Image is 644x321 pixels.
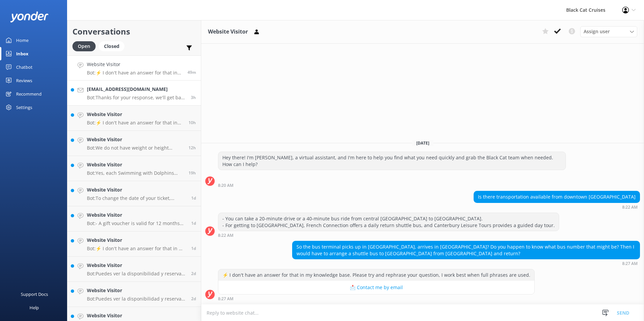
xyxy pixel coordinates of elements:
[292,241,640,259] div: So the bus terminal picks up in [GEOGRAPHIC_DATA], arrives in [GEOGRAPHIC_DATA]? Do you happen to...
[218,296,535,301] div: Oct 09 2025 08:27am (UTC +13:00) Pacific/Auckland
[187,69,196,75] span: Oct 09 2025 08:27am (UTC +13:00) Pacific/Auckland
[16,60,33,74] div: Chatbot
[67,206,201,231] a: Website VisitorBot:- A gift voucher is valid for 12 months from the date of purchase. - A re-crui...
[191,296,196,302] span: Oct 07 2025 12:22am (UTC +13:00) Pacific/Auckland
[16,74,32,87] div: Reviews
[67,81,201,106] a: [EMAIL_ADDRESS][DOMAIN_NAME]Bot:Thanks for your response, we'll get back to you as soon as we can...
[87,161,183,168] h4: Website Visitor
[87,111,183,118] h4: Website Visitor
[191,220,196,226] span: Oct 07 2025 08:59pm (UTC +13:00) Pacific/Auckland
[67,131,201,156] a: Website VisitorBot:We do not have weight or height restrictions for swimming with dolphins. Howev...
[474,205,640,209] div: Oct 09 2025 08:22am (UTC +13:00) Pacific/Auckland
[218,297,233,301] strong: 8:27 AM
[87,195,186,201] p: Bot: To change the date of your ticket, please contact us directly by calling [PHONE_NUMBER] or e...
[87,287,186,294] h4: Website Visitor
[87,86,186,93] h4: [EMAIL_ADDRESS][DOMAIN_NAME]
[16,47,29,60] div: Inbox
[218,233,233,237] strong: 8:22 AM
[584,28,610,35] span: Assign user
[218,183,233,188] strong: 8:20 AM
[16,101,32,114] div: Settings
[191,271,196,276] span: Oct 07 2025 12:24am (UTC +13:00) Pacific/Auckland
[72,42,99,50] a: Open
[16,87,42,101] div: Recommend
[67,282,201,307] a: Website VisitorBot:Puedes ver la disponibilidad y reservar tu tour en línea en [URL][DOMAIN_NAME].2d
[87,145,183,151] p: Bot: We do not have weight or height restrictions for swimming with dolphins. However, wetsuit si...
[208,28,248,36] h3: Website Visitor
[67,55,201,81] a: Website VisitorBot:⚡ I don't have an answer for that in my knowledge base. Please try and rephras...
[87,271,186,277] p: Bot: Puedes ver la disponibilidad y reservar tu tour en línea en [URL][DOMAIN_NAME].
[67,156,201,181] a: Website VisitorBot:Yes, each Swimming with Dolphins tour is guided by a knowledgeable Nature Guid...
[292,261,640,266] div: Oct 09 2025 08:27am (UTC +13:00) Pacific/Auckland
[189,170,196,176] span: Oct 08 2025 01:59pm (UTC +13:00) Pacific/Auckland
[218,281,534,294] button: 📩 Contact me by email
[67,181,201,206] a: Website VisitorBot:To change the date of your ticket, please contact us directly by calling [PHON...
[21,287,48,301] div: Support Docs
[16,34,29,47] div: Home
[87,262,186,269] h4: Website Visitor
[87,170,183,176] p: Bot: Yes, each Swimming with Dolphins tour is guided by a knowledgeable Nature Guide and Skipper.
[474,191,640,203] div: Is there transportation available from downtown [GEOGRAPHIC_DATA]
[189,145,196,151] span: Oct 08 2025 09:06pm (UTC +13:00) Pacific/Auckland
[87,186,186,194] h4: Website Visitor
[67,231,201,257] a: Website VisitorBot:⚡ I don't have an answer for that in my knowledge base. Please try and rephras...
[218,233,559,237] div: Oct 09 2025 08:22am (UTC +13:00) Pacific/Auckland
[67,257,201,282] a: Website VisitorBot:Puedes ver la disponibilidad y reservar tu tour en línea en [URL][DOMAIN_NAME].2d
[218,213,559,231] div: - You can take a 20-minute drive or a 40-minute bus ride from central [GEOGRAPHIC_DATA] to [GEOGR...
[412,140,433,146] span: [DATE]
[30,301,39,314] div: Help
[87,211,186,219] h4: Website Visitor
[218,183,566,188] div: Oct 09 2025 08:20am (UTC +13:00) Pacific/Auckland
[87,61,182,68] h4: Website Visitor
[87,296,186,302] p: Bot: Puedes ver la disponibilidad y reservar tu tour en línea en [URL][DOMAIN_NAME].
[10,11,49,22] img: yonder-white-logo.png
[87,236,186,244] h4: Website Visitor
[87,136,183,143] h4: Website Visitor
[191,95,196,100] span: Oct 09 2025 05:45am (UTC +13:00) Pacific/Auckland
[191,246,196,251] span: Oct 07 2025 09:42am (UTC +13:00) Pacific/Auckland
[622,262,638,266] strong: 8:27 AM
[622,205,638,209] strong: 8:22 AM
[87,312,186,319] h4: Website Visitor
[218,269,534,281] div: ⚡ I don't have an answer for that in my knowledge base. Please try and rephrase your question, I ...
[87,95,186,101] p: Bot: Thanks for your response, we'll get back to you as soon as we can during opening hours.
[99,41,124,51] div: Closed
[87,246,186,252] p: Bot: ⚡ I don't have an answer for that in my knowledge base. Please try and rephrase your questio...
[189,120,196,125] span: Oct 08 2025 10:20pm (UTC +13:00) Pacific/Auckland
[191,195,196,201] span: Oct 08 2025 08:39am (UTC +13:00) Pacific/Auckland
[67,106,201,131] a: Website VisitorBot:⚡ I don't have an answer for that in my knowledge base. Please try and rephras...
[87,70,182,76] p: Bot: ⚡ I don't have an answer for that in my knowledge base. Please try and rephrase your questio...
[87,120,183,126] p: Bot: ⚡ I don't have an answer for that in my knowledge base. Please try and rephrase your questio...
[72,41,96,51] div: Open
[87,220,186,226] p: Bot: - A gift voucher is valid for 12 months from the date of purchase. - A re-cruise voucher has...
[218,152,566,170] div: Hey there! I'm [PERSON_NAME], a virtual assistant, and I'm here to help you find what you need qu...
[99,42,128,50] a: Closed
[580,26,637,37] div: Assign User
[72,25,196,38] h2: Conversations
